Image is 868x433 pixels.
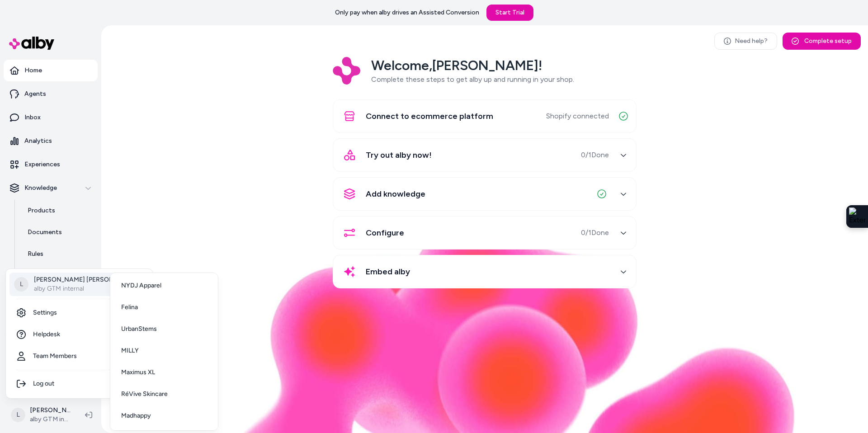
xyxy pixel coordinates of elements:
[33,330,60,339] span: Helpdesk
[121,390,168,399] span: RéVive Skincare
[9,302,149,324] a: Settings
[9,373,149,395] div: Log out
[121,303,138,312] span: Felina
[121,346,139,355] span: MILLY
[34,284,137,293] p: alby GTM internal
[121,325,157,334] span: UrbanStems
[34,275,137,284] p: [PERSON_NAME] [PERSON_NAME]
[121,368,155,377] span: Maximus XL
[121,281,161,290] span: NYDJ Apparel
[9,345,149,367] a: Team Members
[14,277,28,292] span: L
[121,411,151,420] span: Madhappy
